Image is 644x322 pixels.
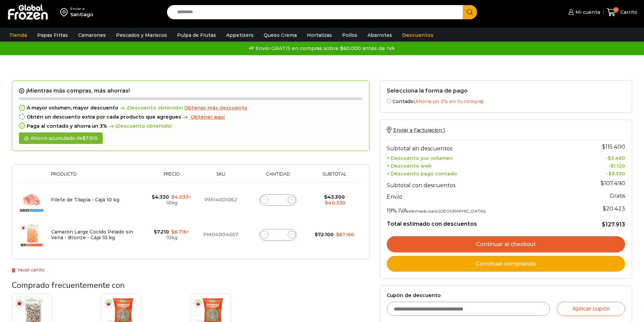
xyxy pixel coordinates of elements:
span: ¡Descuento obtenido! [118,105,183,111]
a: Filete de Tilapia - Caja 10 kg [51,197,119,203]
a: Tienda [6,29,30,42]
span: $ [324,194,327,200]
span: $ [315,231,318,238]
label: Cupón de descuento [387,293,625,298]
td: PM14001062 [196,182,246,218]
span: Obtener más descuento [184,105,247,111]
button: Search button [463,5,477,19]
a: Obtener más descuento [184,105,247,111]
td: PM04004057 [196,217,246,252]
span: 2 [613,7,619,13]
th: Sku [196,172,246,182]
th: Precio [148,172,196,182]
bdi: 4.033 [171,194,189,200]
a: Continuar comprando [387,256,625,272]
span: $ [336,231,339,238]
th: Subtotal [310,172,359,182]
a: Camarón Large Cocido Pelado sin Vena - Bronze - Caja 10 kg [51,229,133,241]
strong: Gratis [610,193,625,199]
a: Enviar a Facturacion 1 [387,127,445,133]
bdi: 1.120 [611,163,625,169]
td: × 10kg [148,182,196,218]
div: Obtén un descuento extra por cada producto que agregues [19,114,362,120]
span: Mi cuenta [574,9,600,16]
div: Enviar a [70,6,93,11]
th: + Descuento pago contado [387,169,574,177]
div: Ahorro acumulado de [19,132,103,144]
h2: Selecciona la forma de pago [387,88,625,94]
span: $ [171,194,174,200]
span: $ [608,155,611,161]
input: Product quantity [273,195,283,205]
a: Vaciar carrito [12,267,45,272]
th: Subtotal con descuentos [387,177,574,190]
small: (estimado para [GEOGRAPHIC_DATA]) [407,208,486,214]
span: 20.423 [603,205,625,212]
a: Camarones [75,29,109,42]
a: 2 Carrito [607,4,637,20]
th: + Descuento web [387,161,574,169]
span: $ [602,221,605,228]
td: × 10kg [148,217,196,252]
span: Carrito [619,9,637,16]
th: 19% IVA [387,202,574,215]
th: Total estimado con descuentos [387,216,574,228]
td: - [574,153,625,161]
span: $ [325,200,328,206]
bdi: 67.160 [336,231,354,238]
a: Pulpa de Frutas [174,29,219,42]
bdi: 7.210 [154,229,169,235]
bdi: 6.716 [171,229,187,235]
bdi: 127.913 [602,221,625,228]
span: $ [171,229,174,235]
bdi: 107.490 [601,180,625,187]
bdi: 72.100 [315,231,334,238]
div: Paga al contado y ahorra un 3% [19,123,362,129]
bdi: 7.910 [82,135,98,141]
a: Papas Fritas [34,29,71,42]
span: $ [603,205,606,212]
span: ¡Descuento obtenido! [107,123,172,129]
img: address-field-icon.svg [60,6,70,18]
span: $ [609,171,612,177]
a: Appetizers [223,29,257,42]
span: $ [82,135,86,141]
th: Producto [48,172,148,182]
bdi: 115.400 [602,144,625,150]
a: Mi cuenta [567,5,600,19]
bdi: 3.460 [608,155,625,161]
input: Contado(Ahorra un 3% en tu compra) [387,99,391,103]
h2: ¡Mientras más compras, más ahorras! [19,88,362,94]
span: $ [611,163,614,169]
a: Pollos [339,29,361,42]
td: - [574,161,625,169]
span: $ [154,229,157,235]
span: Obtener aqui [191,114,225,120]
span: $ [601,180,604,187]
span: $ [152,194,155,200]
button: Aplicar cupón [557,302,625,316]
a: Obtener aqui [181,114,225,120]
span: Comprado frecuentemente con [12,280,125,291]
span: (Ahorra un 3% en tu compra) [413,98,483,104]
a: Continuar al checkout [387,236,625,252]
input: Product quantity [273,230,283,240]
td: - [574,169,625,177]
bdi: 3.330 [609,171,625,177]
span: $ [602,144,605,150]
th: Cantidad [246,172,310,182]
div: A mayor volumen, mayor descuento [19,105,362,111]
a: Pescados y Mariscos [113,29,170,42]
bdi: 43.300 [324,194,345,200]
th: Envío [387,190,574,202]
span: Enviar a Facturacion 1 [393,127,445,133]
div: Santiago [70,11,93,18]
th: Subtotal sin descuentos [387,140,574,153]
a: Queso Crema [260,29,300,42]
a: Abarrotes [364,29,396,42]
bdi: 40.330 [325,200,345,206]
label: Contado [387,97,625,104]
th: + Descuento por volumen [387,153,574,161]
a: Hortalizas [304,29,335,42]
bdi: 4.330 [152,194,169,200]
